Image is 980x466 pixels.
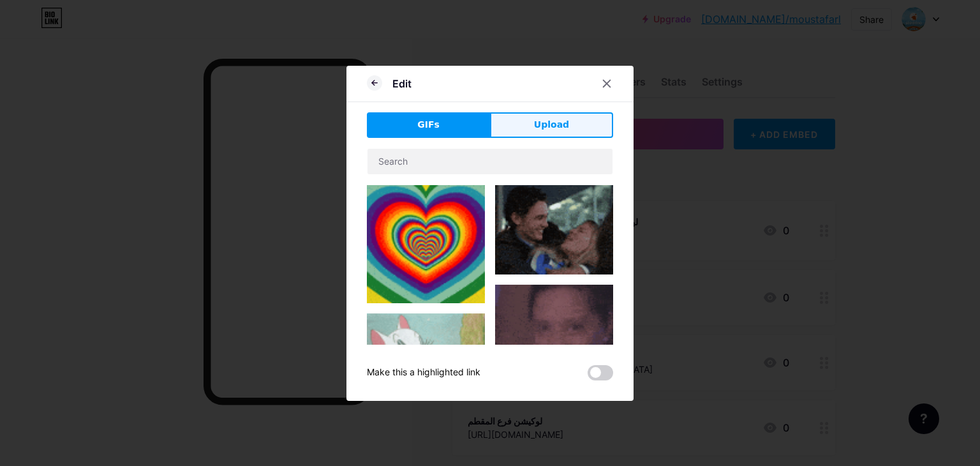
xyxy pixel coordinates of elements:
[367,365,480,380] div: Make this a highlighted link
[367,185,485,303] img: Gihpy
[534,118,569,132] span: Upload
[367,112,490,138] button: GIFs
[495,185,613,275] img: Gihpy
[417,118,440,132] span: GIFs
[490,112,613,138] button: Upload
[495,285,613,389] img: Gihpy
[367,149,612,174] input: Search
[392,76,412,91] div: Edit
[367,313,485,396] img: Gihpy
